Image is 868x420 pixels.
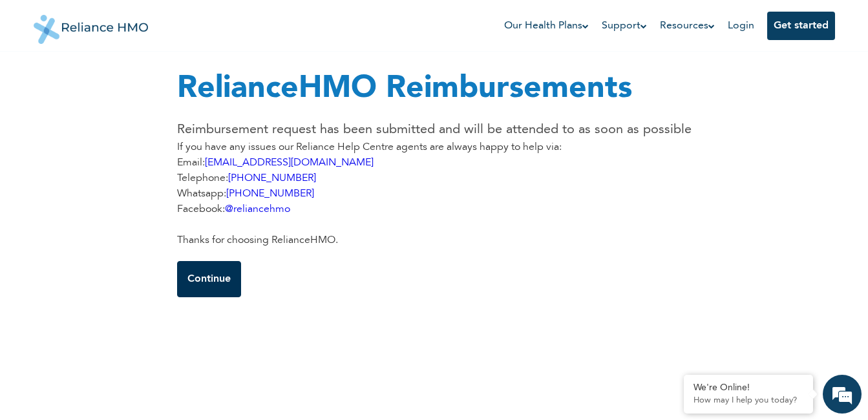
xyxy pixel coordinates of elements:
[660,18,715,34] a: Resources
[767,12,835,40] button: Get started
[693,383,803,394] div: We're Online!
[728,21,754,31] a: Login
[24,65,52,97] img: d_794563401_company_1708531726252_794563401
[226,189,314,199] a: [PHONE_NUMBER]
[6,375,127,384] span: Conversation
[6,308,246,353] textarea: Type your message and hit 'Enter'
[228,173,316,184] a: [PHONE_NUMBER]
[177,66,692,112] h1: RelianceHMO Reimbursements
[504,18,589,34] a: Our Health Plans
[212,6,243,37] div: Minimize live chat window
[205,158,374,168] a: [EMAIL_ADDRESS][DOMAIN_NAME]
[602,18,647,34] a: Support
[75,140,178,271] span: We're online!
[127,353,247,393] div: FAQs
[34,5,149,44] img: Reliance HMO's Logo
[177,140,692,248] p: If you have any issues our Reliance Help Centre agents are always happy to help via: Email: Telep...
[67,72,217,89] div: Chat with us now
[693,395,803,406] p: How may I help you today?
[225,204,290,215] a: @reliancehmo
[177,261,241,297] button: Continue
[177,120,692,140] p: Reimbursement request has been submitted and will be attended to as soon as possible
